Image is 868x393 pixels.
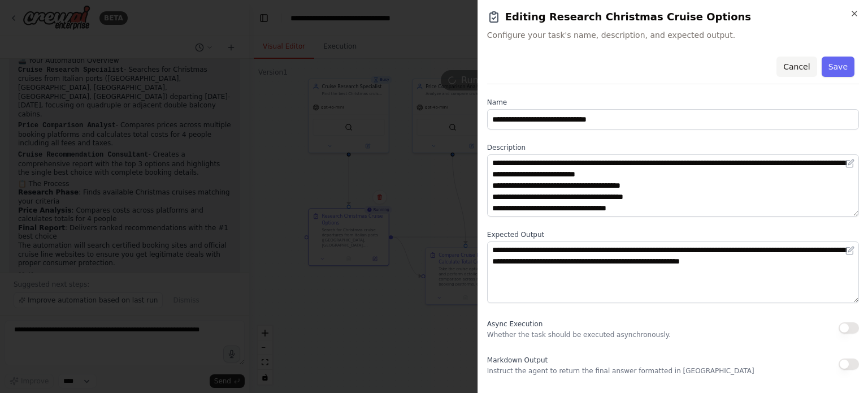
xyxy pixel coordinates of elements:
label: Description [487,143,859,152]
button: Cancel [776,57,817,77]
button: Open in editor [843,157,857,170]
h2: Editing Research Christmas Cruise Options [487,9,859,25]
span: Async Execution [487,320,542,328]
button: Open in editor [843,244,857,257]
button: Save [822,57,854,77]
span: Configure your task's name, description, and expected output. [487,29,859,41]
p: Instruct the agent to return the final answer formatted in [GEOGRAPHIC_DATA] [487,366,754,375]
label: Name [487,98,859,107]
p: Whether the task should be executed asynchronously. [487,330,671,339]
label: Expected Output [487,230,859,239]
span: Markdown Output [487,356,548,364]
